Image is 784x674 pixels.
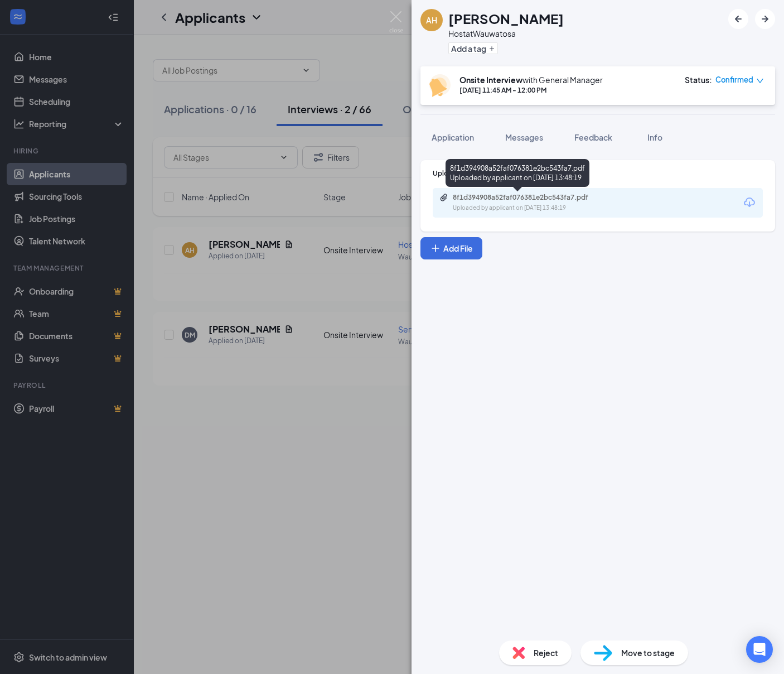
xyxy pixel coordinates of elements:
[433,168,763,178] div: Upload Resume
[439,193,620,213] a: Paperclip8f1d394908a52faf076381e2bc543fa7.pdfUploaded by applicant on [DATE] 13:48:19
[715,74,753,85] span: Confirmed
[459,85,603,95] div: [DATE] 11:45 AM - 12:00 PM
[459,75,522,85] b: Onsite Interview
[448,9,564,28] h1: [PERSON_NAME]
[732,12,745,26] svg: ArrowLeftNew
[426,15,437,26] div: AH
[448,28,564,39] div: Host at Wauwatosa
[439,193,448,202] svg: Paperclip
[420,237,482,259] button: Add FilePlus
[621,647,675,659] span: Move to stage
[647,132,662,142] span: Info
[758,12,772,26] svg: ArrowRight
[505,132,543,142] span: Messages
[453,193,609,202] div: 8f1d394908a52faf076381e2bc543fa7.pdf
[746,636,773,663] div: Open Intercom Messenger
[432,132,474,142] span: Application
[755,9,775,29] button: ArrowRight
[728,9,748,29] button: ArrowLeftNew
[430,243,441,254] svg: Plus
[453,204,620,213] div: Uploaded by applicant on [DATE] 13:48:19
[574,132,612,142] span: Feedback
[446,159,589,187] div: 8f1d394908a52faf076381e2bc543fa7.pdf Uploaded by applicant on [DATE] 13:48:19
[448,42,498,54] button: PlusAdd a tag
[459,74,603,85] div: with General Manager
[685,74,712,85] div: Status :
[743,196,756,209] svg: Download
[534,647,558,659] span: Reject
[488,45,495,52] svg: Plus
[756,77,764,85] span: down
